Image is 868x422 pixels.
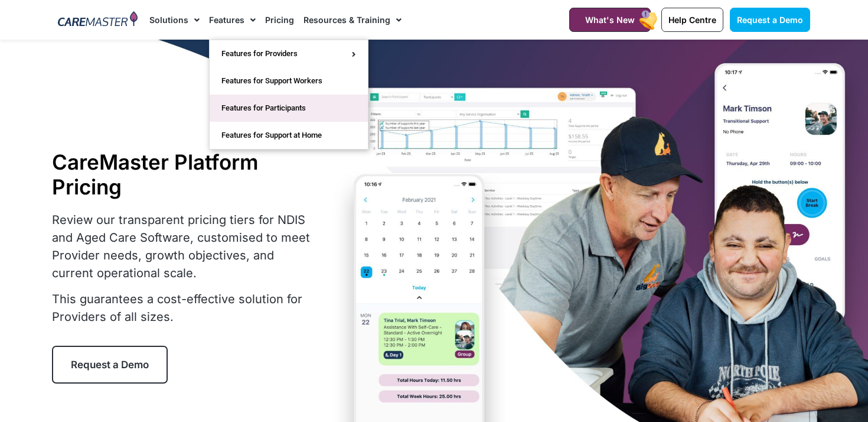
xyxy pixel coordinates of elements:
a: Features for Support Workers [210,67,368,95]
span: What's New [585,15,635,25]
a: Help Centre [661,8,723,32]
span: Help Centre [668,15,716,25]
a: Features for Support at Home [210,122,368,149]
p: Review our transparent pricing tiers for NDIS and Aged Care Software, customised to meet Provider... [52,211,318,282]
a: Features for Providers [210,40,368,67]
a: Features for Participants [210,95,368,122]
span: Request a Demo [71,359,149,371]
a: What's New [569,8,651,32]
p: This guarantees a cost-effective solution for Providers of all sizes. [52,290,318,326]
a: Request a Demo [730,8,810,32]
h1: CareMaster Platform Pricing [52,150,318,199]
span: Request a Demo [737,15,803,25]
img: CareMaster Logo [58,11,138,29]
ul: Features [209,40,368,150]
a: Request a Demo [52,346,168,384]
